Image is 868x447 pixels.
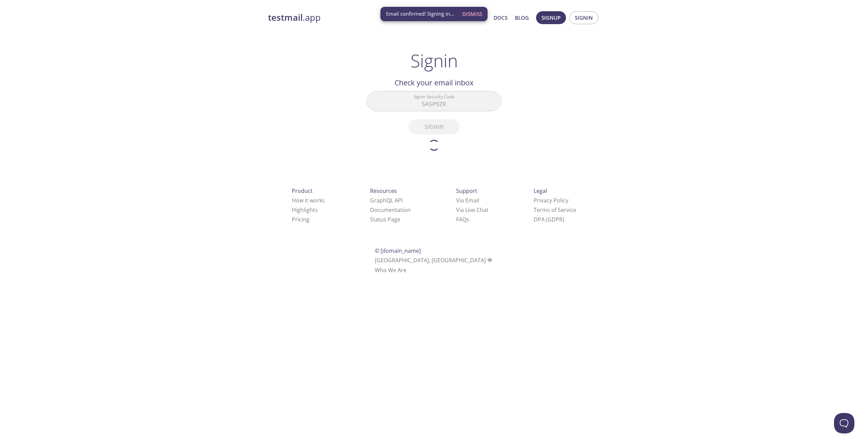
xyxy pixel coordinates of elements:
[569,11,598,24] button: Signin
[456,187,477,195] span: Support
[386,10,454,17] span: Email confirmed! Signing in...
[370,197,403,204] a: GraphQL API
[536,11,566,24] button: Signup
[375,256,494,264] span: [GEOGRAPHIC_DATA], [GEOGRAPHIC_DATA]
[292,197,325,204] a: How it works
[834,413,854,433] iframe: Help Scout Beacon - Open
[292,206,318,214] a: Highlights
[268,12,428,23] a: testmail.app
[460,7,485,20] button: Dismiss
[456,216,469,223] a: FAQ
[575,13,593,22] span: Signin
[268,12,303,23] strong: testmail
[534,197,568,204] a: Privacy Policy
[370,187,397,195] span: Resources
[462,10,482,18] span: Dismiss
[367,77,501,88] h2: Check your email inbox
[292,187,313,195] span: Product
[534,216,564,223] a: DPA (GDPR)
[466,216,469,223] span: s
[494,13,507,22] a: Docs
[292,216,310,223] a: Pricing
[411,50,458,71] h1: Signin
[375,247,421,254] span: © [DOMAIN_NAME]
[534,187,547,195] span: Legal
[541,13,561,22] span: Signup
[375,266,406,274] a: Who We Are
[534,206,576,214] a: Terms of Service
[370,216,400,223] a: Status Page
[456,206,488,214] a: Via Live Chat
[370,206,411,214] a: Documentation
[456,197,479,204] a: Via Email
[515,13,529,22] a: Blog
